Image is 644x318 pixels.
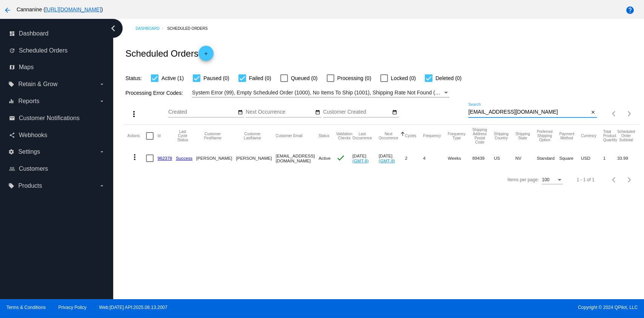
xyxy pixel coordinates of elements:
a: map Maps [9,61,105,73]
button: Change sorting for LastOccurrenceUtc [352,132,372,140]
mat-icon: date_range [238,110,243,116]
mat-cell: 4 [423,147,447,169]
span: Processing Error Codes: [125,90,183,96]
i: settings [8,149,14,155]
span: Status: [125,75,142,81]
mat-cell: US [494,147,515,169]
mat-header-cell: Validation Checks [336,125,352,147]
i: share [9,132,15,138]
a: Privacy Policy [58,305,87,310]
mat-icon: more_vert [129,110,138,119]
button: Change sorting for Status [318,134,329,138]
a: people_outline Customers [9,163,105,175]
span: Reports [18,98,39,105]
mat-select: Filter by Processing Error Codes [192,88,449,97]
span: Maps [19,64,34,71]
button: Change sorting for Subtotal [617,130,635,142]
mat-icon: add [201,51,211,60]
a: 962378 [157,156,172,161]
button: Previous page [607,172,622,187]
button: Change sorting for LastProcessingCycleId [176,130,189,142]
mat-cell: Standard [537,147,559,169]
span: Copyright © 2024 QPilot, LLC [329,305,638,310]
div: 1 - 1 of 1 [576,177,594,182]
a: dashboard Dashboard [9,28,105,40]
mat-cell: [PERSON_NAME] [236,147,275,169]
button: Change sorting for CustomerLastName [236,132,269,140]
span: 100 [542,177,549,182]
a: [URL][DOMAIN_NAME] [45,6,101,12]
mat-icon: arrow_back [3,6,12,15]
mat-cell: NV [515,147,537,169]
span: Customers [19,165,48,172]
i: local_offer [8,81,14,87]
span: Deleted (0) [435,74,461,83]
i: people_outline [9,166,15,172]
a: share Webhooks [9,129,105,141]
input: Next Occurrence [246,109,314,115]
i: equalizer [8,98,14,104]
i: dashboard [9,31,15,37]
a: (GMT-8) [352,158,369,163]
span: Active [318,156,330,161]
span: Settings [18,148,40,155]
button: Change sorting for ShippingCountry [494,132,509,140]
mat-cell: [PERSON_NAME] [196,147,236,169]
a: Scheduled Orders [167,23,214,34]
mat-cell: [DATE] [352,147,379,169]
button: Change sorting for ShippingState [515,132,530,140]
div: Items per page: [507,177,539,182]
span: Active (1) [161,74,184,83]
span: Products [18,182,42,189]
button: Change sorting for CustomerFirstName [196,132,229,140]
i: arrow_drop_down [99,81,105,87]
i: map [9,64,15,70]
a: Success [176,156,192,161]
span: Customer Notifications [19,115,80,122]
button: Change sorting for ShippingPostcode [472,128,487,144]
a: Web:[DATE] API:2025.08.13.2007 [99,305,168,310]
button: Clear [589,108,597,116]
span: Queued (0) [291,74,318,83]
mat-cell: 2 [405,147,423,169]
button: Previous page [607,106,622,121]
mat-header-cell: Total Product Quantity [603,125,617,147]
span: Webhooks [19,132,47,139]
i: chevron_left [107,22,119,34]
span: Processing (0) [337,74,371,83]
button: Next page [622,172,637,187]
mat-select: Items per page: [542,178,563,183]
mat-icon: more_vert [130,153,139,162]
mat-cell: 89439 [472,147,494,169]
mat-cell: [EMAIL_ADDRESS][DOMAIN_NAME] [276,147,319,169]
h2: Scheduled Orders [125,46,213,61]
mat-cell: [DATE] [379,147,405,169]
input: Search [468,109,589,115]
i: email [9,115,15,121]
a: (GMT-8) [379,158,395,163]
span: Failed (0) [249,74,271,83]
span: Dashboard [19,30,48,37]
button: Change sorting for CurrencyIso [581,134,596,138]
button: Change sorting for CustomerEmail [276,134,303,138]
mat-icon: check [336,153,345,162]
a: Dashboard [135,23,167,34]
span: Scheduled Orders [19,47,68,54]
button: Change sorting for NextOccurrenceUtc [379,132,398,140]
button: Change sorting for Id [157,134,160,138]
mat-cell: Square [559,147,581,169]
i: arrow_drop_down [99,149,105,155]
button: Change sorting for Frequency [423,134,441,138]
i: arrow_drop_down [99,183,105,189]
mat-icon: date_range [392,110,397,116]
mat-cell: USD [581,147,603,169]
a: email Customer Notifications [9,112,105,124]
button: Change sorting for FrequencyType [448,132,466,140]
i: update [9,48,15,54]
i: arrow_drop_down [99,98,105,104]
mat-icon: date_range [315,110,320,116]
span: Retain & Grow [18,81,57,88]
input: Created [168,109,236,115]
mat-cell: Weeks [448,147,472,169]
button: Change sorting for PaymentMethod.Type [559,132,574,140]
